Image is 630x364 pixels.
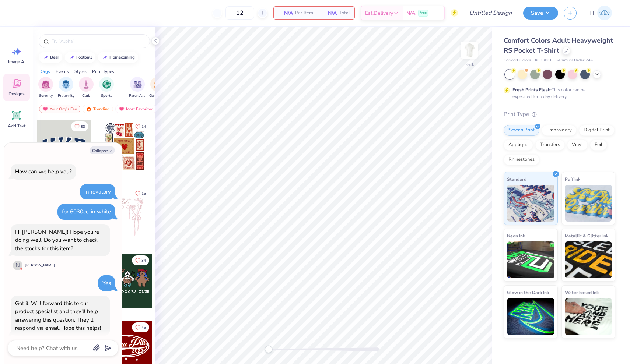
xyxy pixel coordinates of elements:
div: Foil [590,139,607,151]
div: Hi [PERSON_NAME]! Hope you're doing well. Do you want to check the stocks for this item? [15,228,99,252]
strong: Fresh Prints Flash: [512,87,552,93]
button: homecoming [98,52,138,63]
div: [PERSON_NAME] [25,263,55,268]
div: filter for Sports [99,77,114,99]
span: N/A [406,9,415,17]
div: How can we help you? [15,168,72,175]
span: Neon Ink [507,232,525,240]
img: trend_line.gif [102,55,108,60]
span: Add Text [8,123,25,129]
span: Comfort Colors Adult Heavyweight RS Pocket T-Shirt [504,36,613,55]
span: Sorority [39,93,53,99]
button: filter button [129,77,146,99]
div: bear [50,55,59,59]
img: Standard [507,185,554,222]
span: Puff Ink [565,175,580,183]
div: Got it! Will forward this to our product specialist and they'll help answering this question. The... [15,300,101,332]
img: Glow in the Dark Ink [507,298,554,335]
button: Like [132,255,149,265]
img: trend_line.gif [69,55,75,60]
span: Minimum Order: 24 + [556,57,593,64]
div: Your Org's Fav [39,105,80,113]
img: most_fav.gif [42,106,48,112]
div: football [76,55,92,59]
div: Back [465,61,474,68]
div: homecoming [109,55,135,59]
img: trending.gif [86,106,92,112]
button: filter button [99,77,114,99]
div: filter for Sorority [38,77,53,99]
img: Back [462,43,477,57]
input: Untitled Design [463,6,518,20]
span: 45 [141,326,146,329]
img: Sorority Image [42,80,50,89]
img: most_fav.gif [119,106,125,112]
div: Innovatory [84,188,111,195]
button: filter button [149,77,166,99]
div: for 6030cc. in white [62,208,111,215]
div: Orgs [41,68,50,75]
span: Image AI [8,59,25,65]
span: Sports [101,93,112,99]
span: # 6030CC [535,57,553,64]
div: Yes [102,279,111,287]
div: Vinyl [567,139,588,151]
span: Est. Delivery [365,9,393,17]
button: football [65,52,95,63]
span: Metallic & Glitter Ink [565,232,608,240]
button: Collapse [90,146,115,154]
button: Like [132,188,149,198]
span: Fraternity [58,93,74,99]
div: This color can be expedited for 5 day delivery. [512,86,603,100]
span: Club [82,93,90,99]
button: bear [39,52,62,63]
div: Screen Print [504,125,539,136]
span: 14 [141,125,146,128]
span: Glow in the Dark Ink [507,289,549,296]
div: Print Type [504,110,615,119]
span: 34 [141,259,146,262]
img: Water based Ink [565,298,612,335]
div: Accessibility label [265,346,272,353]
span: Standard [507,175,526,183]
img: Neon Ink [507,241,554,278]
button: filter button [79,77,94,99]
img: Puff Ink [565,185,612,222]
span: Game Day [149,93,166,99]
div: Events [56,68,69,75]
span: N/A [278,9,293,17]
div: filter for Club [79,77,94,99]
div: Applique [504,139,533,151]
div: Rhinestones [504,154,539,165]
span: TF [589,9,595,17]
div: filter for Fraternity [58,77,74,99]
span: 15 [141,192,146,195]
button: Like [132,322,149,332]
span: Designs [8,91,25,97]
img: Metallic & Glitter Ink [565,241,612,278]
span: Free [420,10,427,15]
input: – – [225,6,254,20]
button: Save [523,7,558,20]
div: Digital Print [579,125,615,136]
img: Parent's Weekend Image [133,80,142,89]
a: TF [586,6,615,20]
img: Club Image [82,80,90,89]
span: Per Item [295,9,313,17]
span: Comfort Colors [504,57,531,64]
button: Like [71,121,88,131]
span: Water based Ink [565,289,599,296]
div: Most Favorited [115,105,157,113]
div: filter for Parent's Weekend [129,77,146,99]
button: Like [132,121,149,131]
span: Parent's Weekend [129,93,146,99]
div: N [13,261,22,270]
img: Tori Fuesting [597,6,612,20]
div: Styles [74,68,87,75]
img: Fraternity Image [62,80,70,89]
button: filter button [58,77,74,99]
img: Sports Image [102,80,111,89]
div: Embroidery [542,125,577,136]
div: Print Types [92,68,114,75]
span: Total [339,9,350,17]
